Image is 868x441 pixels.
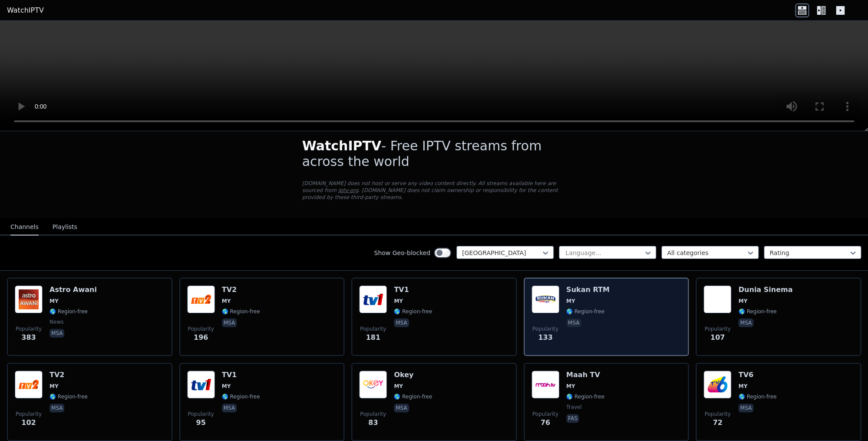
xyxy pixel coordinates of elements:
span: 76 [541,418,550,428]
img: Maah TV [531,371,559,398]
button: Playlists [53,219,77,235]
span: 🌎 Region-free [394,393,432,400]
span: Popularity [16,325,42,332]
h1: - Free IPTV streams from across the world [302,138,566,169]
span: 🌎 Region-free [222,393,260,400]
span: 95 [196,418,205,428]
span: MY [394,298,403,305]
p: msa [566,318,581,327]
span: 383 [21,332,36,343]
span: 🌎 Region-free [394,308,432,315]
p: fas [566,414,579,423]
h6: Maah TV [566,371,604,379]
h6: Astro Awani [50,285,97,294]
span: MY [222,383,231,390]
span: MY [222,298,231,305]
span: MY [566,298,575,305]
span: 🌎 Region-free [50,393,88,400]
span: MY [394,383,403,390]
span: 83 [368,418,378,428]
a: WatchIPTV [7,5,44,16]
span: 196 [194,332,208,343]
img: Okey [359,371,387,398]
span: MY [566,383,575,390]
h6: TV1 [222,371,260,379]
span: MY [738,298,747,305]
span: Popularity [532,325,558,332]
span: 🌎 Region-free [222,308,260,315]
span: MY [738,383,747,390]
span: 🌎 Region-free [566,308,604,315]
img: TV2 [15,371,43,398]
img: Astro Awani [15,285,43,313]
span: Popularity [704,411,730,418]
h6: Dunia Sinema [738,285,792,294]
h6: TV2 [222,285,260,294]
p: msa [50,329,64,338]
p: msa [222,318,237,327]
p: msa [738,404,753,412]
img: TV1 [359,285,387,313]
h6: TV6 [738,371,776,379]
img: Sukan RTM [531,285,559,313]
span: 107 [710,332,725,343]
h6: Sukan RTM [566,285,610,294]
span: 🌎 Region-free [738,308,776,315]
span: 🌎 Region-free [50,308,88,315]
span: 181 [366,332,380,343]
p: [DOMAIN_NAME] does not host or serve any video content directly. All streams available here are s... [302,180,566,201]
span: travel [566,404,582,411]
img: TV1 [187,371,215,398]
span: Popularity [360,325,386,332]
span: Popularity [704,325,730,332]
h6: TV2 [50,371,88,379]
h6: Okey [394,371,432,379]
span: Popularity [360,411,386,418]
button: Channels [10,219,39,235]
span: Popularity [16,411,42,418]
p: msa [394,404,409,412]
span: Popularity [188,411,214,418]
span: 🌎 Region-free [738,393,776,400]
img: Dunia Sinema [703,285,731,313]
span: MY [50,298,59,305]
span: news [50,318,63,325]
p: msa [50,404,64,412]
span: MY [50,383,59,390]
span: 🌎 Region-free [566,393,604,400]
span: 102 [21,418,36,428]
span: 133 [538,332,552,343]
h6: TV1 [394,285,432,294]
p: msa [394,318,409,327]
p: msa [738,318,753,327]
span: Popularity [532,411,558,418]
p: msa [222,404,237,412]
img: TV6 [703,371,731,398]
img: TV2 [187,285,215,313]
span: Popularity [188,325,214,332]
span: WatchIPTV [302,138,382,153]
span: 72 [713,418,722,428]
label: Show Geo-blocked [374,249,430,257]
a: iptv-org [338,187,359,193]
